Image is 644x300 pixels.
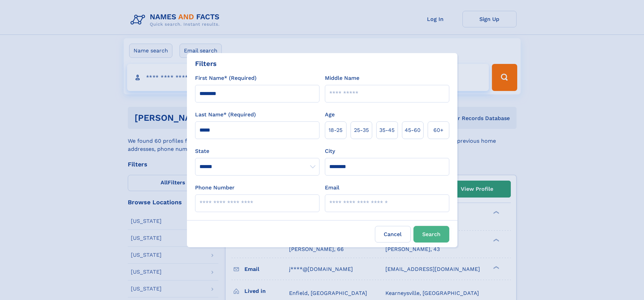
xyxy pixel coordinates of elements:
span: 25‑35 [354,126,369,134]
label: Age [325,111,335,119]
span: 35‑45 [379,126,395,134]
label: Middle Name [325,74,359,82]
label: State [195,147,319,155]
label: Cancel [375,226,411,243]
label: Last Name* (Required) [195,111,256,119]
span: 18‑25 [329,126,342,134]
span: 45‑60 [405,126,421,134]
label: Email [325,184,339,192]
label: First Name* (Required) [195,74,257,82]
label: City [325,147,335,155]
span: 60+ [433,126,444,134]
button: Search [413,226,449,243]
div: Filters [195,59,217,69]
label: Phone Number [195,184,235,192]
